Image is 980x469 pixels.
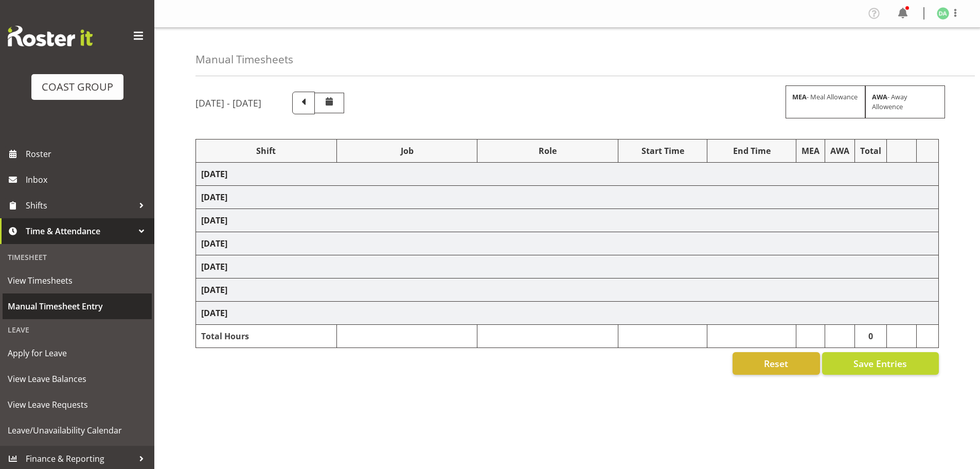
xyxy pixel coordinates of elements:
div: Job [342,145,472,157]
td: [DATE] [196,163,939,186]
td: [DATE] [196,232,939,255]
strong: AWA [872,92,887,101]
span: Leave/Unavailability Calendar [8,423,147,438]
span: Finance & Reporting [26,451,134,466]
div: - Away Allowence [865,85,945,118]
img: Rosterit website logo [8,26,93,46]
button: Save Entries [822,352,939,375]
span: Roster [26,146,149,162]
td: Total Hours [196,325,337,348]
td: 0 [855,325,887,348]
div: Timesheet [3,247,152,268]
div: AWA [830,145,849,157]
span: Apply for Leave [8,345,147,361]
h5: [DATE] - [DATE] [195,97,261,109]
span: Reset [764,357,788,370]
span: Inbox [26,172,149,187]
button: Reset [733,352,820,375]
span: Save Entries [853,357,907,370]
div: Leave [3,319,152,340]
div: Total [860,145,881,157]
span: View Timesheets [8,273,147,288]
a: Leave/Unavailability Calendar [3,418,152,443]
h4: Manual Timesheets [195,54,293,65]
div: MEA [801,145,819,157]
a: View Leave Requests [3,392,152,418]
div: Shift [201,145,331,157]
div: COAST GROUP [42,79,113,95]
td: [DATE] [196,255,939,279]
a: View Timesheets [3,268,152,293]
div: Start Time [623,145,702,157]
strong: MEA [792,92,807,101]
td: [DATE] [196,209,939,232]
span: View Leave Requests [8,397,147,412]
td: [DATE] [196,302,939,325]
span: Time & Attendance [26,223,134,239]
div: Role [483,145,613,157]
td: [DATE] [196,186,939,209]
img: daniel-an1132.jpg [937,7,949,20]
td: [DATE] [196,279,939,302]
a: View Leave Balances [3,366,152,392]
a: Apply for Leave [3,340,152,366]
div: - Meal Allowance [786,85,865,118]
div: End Time [712,145,791,157]
span: View Leave Balances [8,371,147,387]
span: Shifts [26,198,134,213]
span: Manual Timesheet Entry [8,299,147,314]
a: Manual Timesheet Entry [3,293,152,319]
